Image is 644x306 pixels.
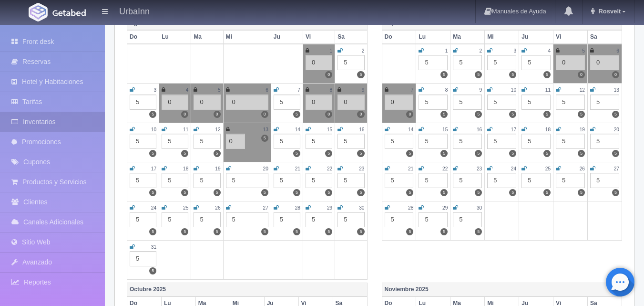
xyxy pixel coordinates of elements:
[408,127,413,132] small: 14
[130,212,156,227] div: 5
[191,30,223,44] th: Ma
[327,205,332,211] small: 29
[295,127,300,132] small: 14
[580,166,585,171] small: 26
[521,134,551,149] div: 5
[487,95,516,110] div: 5
[612,71,619,78] label: 0
[325,228,332,235] label: 5
[588,30,622,44] th: Sa
[419,55,448,70] div: 5
[440,150,448,157] label: 5
[295,166,300,171] small: 21
[218,87,221,93] small: 5
[359,205,364,211] small: 30
[612,150,619,157] label: 5
[416,30,450,44] th: Lu
[263,127,268,132] small: 13
[325,111,332,118] label: 0
[119,5,150,17] h4: UrbaInn
[440,111,448,118] label: 5
[214,189,221,196] label: 5
[263,166,268,171] small: 20
[151,205,156,211] small: 24
[149,189,156,196] label: 5
[614,166,619,171] small: 27
[130,95,156,110] div: 5
[159,30,191,44] th: Lu
[337,173,364,188] div: 5
[297,87,300,93] small: 7
[408,205,413,211] small: 28
[521,173,551,188] div: 5
[578,150,585,157] label: 5
[359,127,364,132] small: 16
[511,127,516,132] small: 17
[382,30,416,44] th: Do
[440,71,448,78] label: 5
[556,173,585,188] div: 5
[357,111,364,118] label: 0
[511,166,516,171] small: 24
[406,189,413,196] label: 5
[419,173,448,188] div: 5
[475,150,482,157] label: 5
[325,71,332,78] label: 0
[261,228,268,235] label: 5
[293,228,300,235] label: 5
[29,3,48,21] img: Getabed
[485,30,519,44] th: Mi
[480,48,482,53] small: 2
[406,150,413,157] label: 5
[337,212,364,227] div: 5
[612,189,619,196] label: 5
[521,95,551,110] div: 5
[130,134,156,149] div: 5
[580,87,585,93] small: 12
[411,87,414,93] small: 7
[509,71,516,78] label: 5
[327,127,332,132] small: 15
[445,87,448,93] small: 8
[261,111,268,118] label: 0
[357,150,364,157] label: 5
[578,111,585,118] label: 5
[453,55,482,70] div: 5
[261,189,268,196] label: 5
[385,95,414,110] div: 0
[419,212,448,227] div: 5
[596,8,621,15] span: Rosvelt
[149,111,156,118] label: 5
[543,71,551,78] label: 5
[359,166,364,171] small: 23
[509,111,516,118] label: 5
[475,111,482,118] label: 5
[162,173,188,188] div: 5
[295,205,300,211] small: 28
[419,95,448,110] div: 5
[514,48,517,53] small: 3
[453,173,482,188] div: 5
[274,134,300,149] div: 5
[149,228,156,235] label: 5
[442,205,448,211] small: 29
[261,135,268,142] label: 5
[545,127,551,132] small: 18
[130,251,156,266] div: 5
[543,150,551,157] label: 5
[130,173,156,188] div: 5
[475,71,482,78] label: 5
[162,212,188,227] div: 5
[578,189,585,196] label: 5
[590,173,619,188] div: 5
[382,283,622,297] th: Noviembre 2025
[419,134,448,149] div: 5
[548,48,551,53] small: 4
[556,55,585,70] div: 0
[306,55,332,70] div: 0
[578,71,585,78] label: 0
[590,55,619,70] div: 0
[274,95,300,110] div: 5
[181,111,188,118] label: 0
[337,134,364,149] div: 5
